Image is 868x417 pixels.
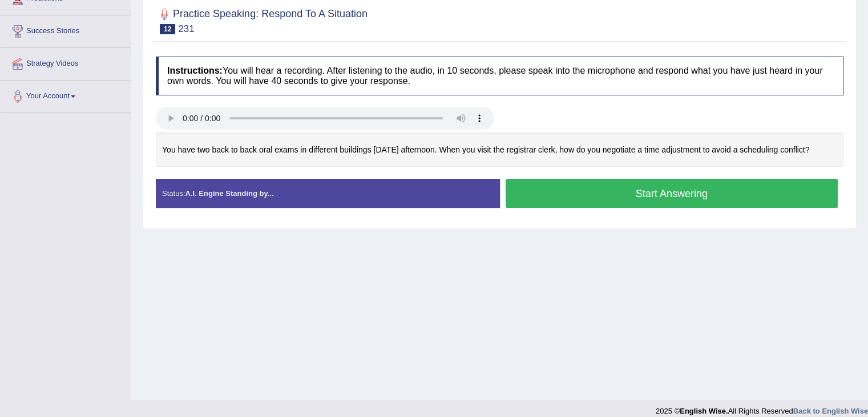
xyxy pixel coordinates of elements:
h4: You will hear a recording. After listening to the audio, in 10 seconds, please speak into the mic... [156,57,843,95]
strong: English Wise. [680,407,728,415]
h2: Practice Speaking: Respond To A Situation [156,6,368,34]
b: Instructions: [167,66,223,75]
a: Success Stories [1,15,131,44]
div: You have two back to back oral exams in different buildings [DATE] afternoon. When you visit the ... [156,133,843,167]
a: Your Account [1,81,131,109]
small: 231 [178,23,194,34]
a: Back to English Wise [793,407,868,415]
button: Start Answering [506,179,838,208]
span: 12 [160,24,175,34]
strong: A.I. Engine Standing by... [185,189,273,198]
div: 2025 © All Rights Reserved [656,400,868,416]
div: Status: [156,179,500,208]
a: Strategy Videos [1,48,131,77]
